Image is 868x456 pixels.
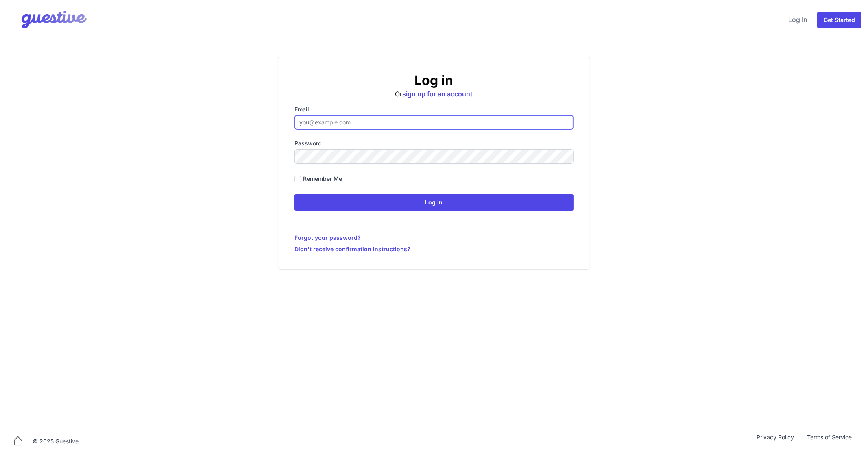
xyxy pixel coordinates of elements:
[800,433,858,449] a: Terms of Service
[7,3,89,36] img: Your Company
[294,72,574,99] div: Or
[785,10,811,29] a: Log In
[294,105,574,113] label: Email
[403,90,473,98] a: sign up for an account
[33,437,79,445] div: © 2025 Guestive
[294,139,574,148] label: Password
[294,194,574,211] input: Log in
[294,245,574,253] a: Didn't receive confirmation instructions?
[294,115,574,130] input: you@example.com
[294,72,574,89] h2: Log in
[817,12,861,28] a: Get Started
[750,433,800,449] a: Privacy Policy
[294,234,574,242] a: Forgot your password?
[303,175,342,183] label: Remember me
